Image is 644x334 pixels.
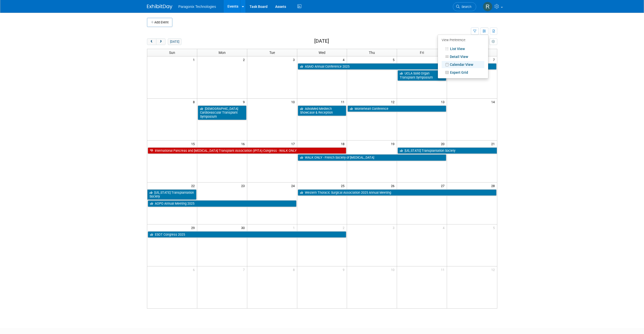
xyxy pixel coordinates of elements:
span: 8 [192,99,197,105]
span: 29 [191,224,197,231]
span: 12 [491,266,497,273]
a: Calendar View [442,61,484,68]
span: Search [460,5,471,9]
span: 14 [491,99,497,105]
span: Thu [369,51,375,55]
span: 26 [390,183,397,189]
span: 10 [390,266,397,273]
h2: [DATE] [314,38,329,44]
span: 18 [340,141,347,147]
span: 16 [241,141,247,147]
span: 27 [440,183,447,189]
img: ExhibitDay [147,4,172,9]
div: View Preference: [442,37,484,44]
a: ASAIO Annual Conference 2025 [298,63,497,70]
span: Wed [319,51,325,55]
a: International Pancreas and [MEDICAL_DATA] Transplant Association (IPITA) Congress - WALK ONLY [148,147,346,154]
span: Mon [219,51,226,55]
a: Expert Grid [442,69,484,76]
span: 2 [342,224,347,231]
span: 22 [191,183,197,189]
span: Sun [169,51,175,55]
span: 12 [390,99,397,105]
img: Rachel Jenkins [483,2,492,11]
span: 9 [342,266,347,273]
a: WALK ONLY - French Society of [MEDICAL_DATA] [298,154,447,161]
span: 3 [392,224,397,231]
a: Western Thoracic Surgical Association 2025 Annual Meeting [298,189,497,196]
span: 3 [292,56,297,63]
span: 17 [291,141,297,147]
span: 7 [242,266,247,273]
span: 8 [292,266,297,273]
a: [US_STATE] Transplantation Society [147,189,196,200]
a: [DEMOGRAPHIC_DATA] Cardiovascular Transplant Symposium [198,105,246,120]
span: 1 [292,224,297,231]
span: 13 [440,99,447,105]
button: Add Event [147,18,172,27]
span: 19 [390,141,397,147]
span: 11 [340,99,347,105]
a: UCLA Solid Organ Transplant Symposium [398,70,446,81]
span: 1 [192,56,197,63]
button: [DATE] [168,38,181,45]
a: [US_STATE] Transplantation Society [398,147,497,154]
span: 9 [242,99,247,105]
a: Search [453,2,476,11]
span: 5 [492,224,497,231]
button: myCustomButton [489,38,497,45]
span: 20 [440,141,447,147]
span: Paragonix Technologies [178,5,216,9]
span: 11 [440,266,447,273]
span: 30 [241,224,247,231]
span: 4 [342,56,347,63]
span: 24 [291,183,297,189]
span: 2 [242,56,247,63]
span: Fri [420,51,424,55]
span: 25 [340,183,347,189]
span: 23 [241,183,247,189]
i: Personalize Calendar [492,40,495,43]
a: ESOT Congress 2025 [148,231,346,238]
a: Monteheart Conference [348,105,446,112]
button: prev [147,38,156,45]
span: 4 [442,224,447,231]
a: Detail View [442,53,484,60]
span: 6 [192,266,197,273]
span: 10 [291,99,297,105]
a: AdvaMed Medtech Showcase & Reception [298,105,346,116]
span: Tue [269,51,275,55]
a: List View [442,45,484,52]
a: AOPO Annual Meeting 2025 [148,200,296,207]
button: next [156,38,166,45]
span: 7 [492,56,497,63]
span: 28 [491,183,497,189]
span: 15 [191,141,197,147]
span: 5 [392,56,397,63]
span: 21 [491,141,497,147]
